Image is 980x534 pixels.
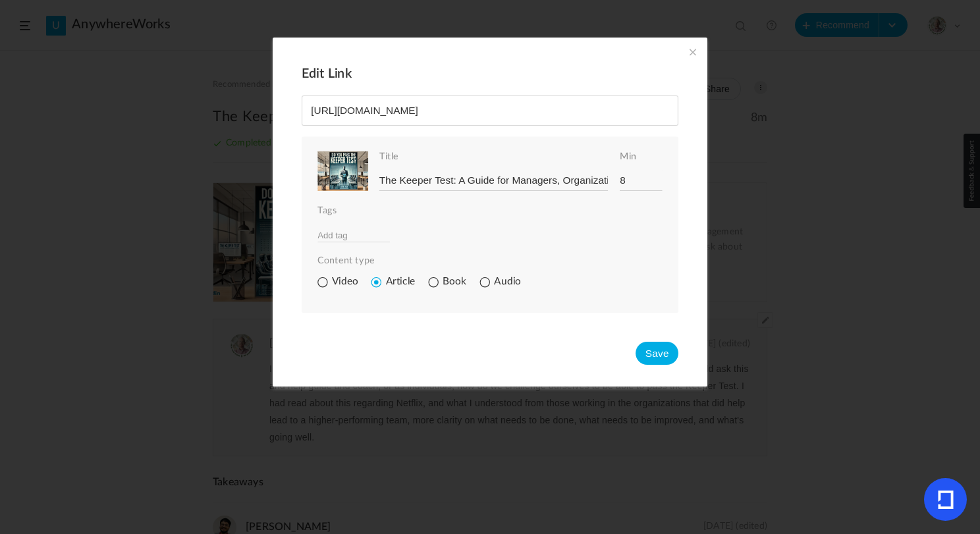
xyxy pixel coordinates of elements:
li: Audio [479,276,521,288]
input: Share any video/article, which benefits your organization! [302,96,678,125]
input: Add tag [317,228,390,242]
h4: Tags [317,205,663,217]
input: Min [620,170,663,190]
li: Article [371,276,415,288]
li: Book [428,276,466,288]
label: Title [379,151,620,163]
input: Enter Title [379,170,608,190]
li: Video [317,276,358,288]
button: Save [636,342,678,365]
label: Min [620,151,663,163]
h2: Edit Link [302,67,352,82]
h4: Content type [317,255,663,267]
